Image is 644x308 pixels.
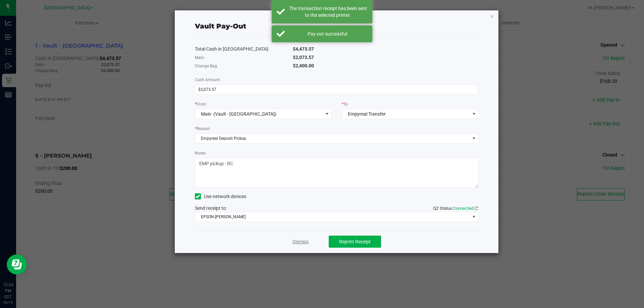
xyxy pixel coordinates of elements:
span: Empyreal Transfer [348,111,386,117]
label: To [342,101,348,107]
iframe: Resource center [7,254,27,274]
label: From [195,101,206,107]
span: Empyreal Deposit Pickup [195,134,470,143]
span: $4,473.57 [293,46,314,52]
span: EPSON-[PERSON_NAME] [195,212,470,222]
span: QZ Status: [433,206,478,211]
label: Notes [195,150,206,156]
span: Total Cash in [GEOGRAPHIC_DATA]: [195,46,269,52]
div: The transaction receipt has been sent to the selected printer. [288,5,367,18]
span: Reprint Receipt [339,239,371,244]
span: $2,400.00 [293,63,314,68]
span: (Vault - [GEOGRAPHIC_DATA]) [213,111,276,117]
div: Vault Pay-Out [195,21,246,31]
span: Main [201,111,211,117]
a: Dismiss [292,238,309,245]
span: $2,073.57 [293,55,314,60]
div: Pay-out successful. [288,30,367,37]
label: Reason [195,126,210,132]
span: Cash Amount [195,77,220,82]
span: Change Bag: [195,64,218,68]
span: Send receipt to: [195,205,227,211]
label: Use network devices [195,193,246,200]
span: Connected [453,206,474,211]
span: Main: [195,55,205,60]
button: Reprint Receipt [329,236,381,248]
